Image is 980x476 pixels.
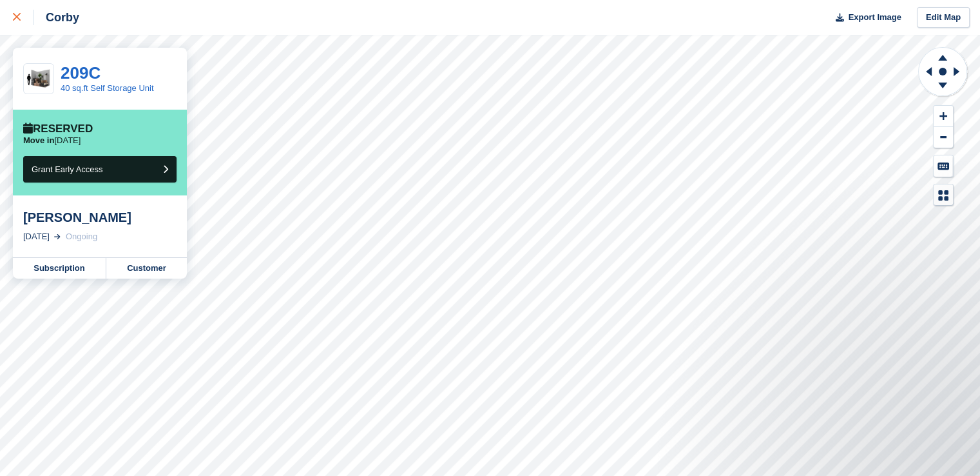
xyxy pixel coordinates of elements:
[54,234,61,239] img: arrow-right-light-icn-cde0832a797a2874e46488d9cf13f60e5c3a73dbe684e267c42b8395dfbc2abf.svg
[23,135,81,146] p: [DATE]
[934,155,953,177] button: Keyboard Shortcuts
[934,184,953,206] button: Map Legend
[934,106,953,127] button: Zoom In
[61,63,101,83] a: 209C
[23,123,93,135] div: Reserved
[23,135,54,145] span: Move in
[13,258,106,279] a: Subscription
[934,127,953,148] button: Zoom Out
[23,210,177,225] div: [PERSON_NAME]
[34,10,79,25] div: Corby
[24,68,53,90] img: 40-sqft-unit.jpg
[23,230,50,243] div: [DATE]
[848,11,901,24] span: Export Image
[828,7,901,28] button: Export Image
[106,258,187,279] a: Customer
[66,230,97,243] div: Ongoing
[32,164,103,174] span: Grant Early Access
[23,156,177,183] button: Grant Early Access
[917,7,970,28] a: Edit Map
[61,83,154,93] a: 40 sq.ft Self Storage Unit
